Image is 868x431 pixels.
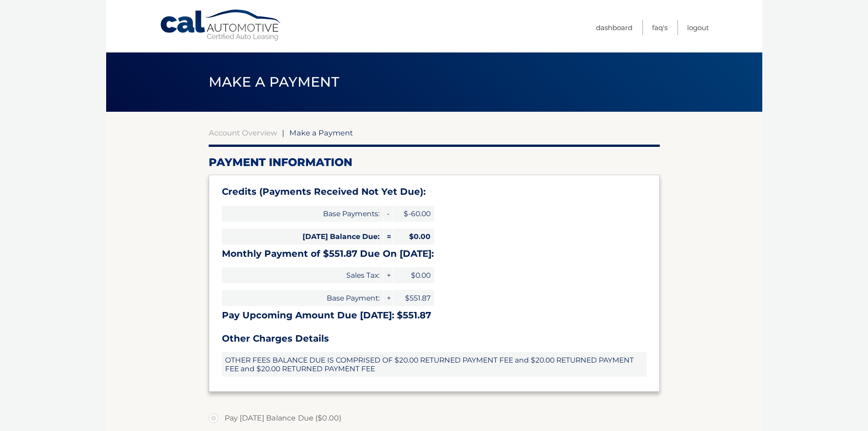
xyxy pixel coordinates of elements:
span: OTHER FEES BALANCE DUE IS COMPRISED OF $20.00 RETURNED PAYMENT FEE and $20.00 RETURNED PAYMENT FE... [222,352,647,377]
h3: Credits (Payments Received Not Yet Due): [222,186,647,197]
label: Pay [DATE] Balance Due ($0.00) [209,409,660,427]
a: Logout [687,20,709,35]
span: $-60.00 [393,206,434,222]
span: $0.00 [393,228,434,244]
span: = [384,228,393,244]
a: Account Overview [209,128,277,137]
span: [DATE] Balance Due: [222,228,383,244]
a: Dashboard [596,20,632,35]
span: Sales Tax: [222,267,383,283]
span: Base Payment: [222,290,383,306]
span: - [384,206,393,222]
span: + [384,267,393,283]
h2: Payment Information [209,156,660,169]
span: Make a Payment [209,73,339,90]
span: $0.00 [393,267,434,283]
span: + [384,290,393,306]
a: FAQ's [652,20,668,35]
a: Cal Automotive [159,9,282,42]
span: Base Payments: [222,206,383,222]
span: | [282,128,284,137]
h3: Other Charges Details [222,333,647,344]
span: Make a Payment [289,128,353,137]
h3: Pay Upcoming Amount Due [DATE]: $551.87 [222,310,647,321]
h3: Monthly Payment of $551.87 Due On [DATE]: [222,248,647,260]
span: $551.87 [393,290,434,306]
